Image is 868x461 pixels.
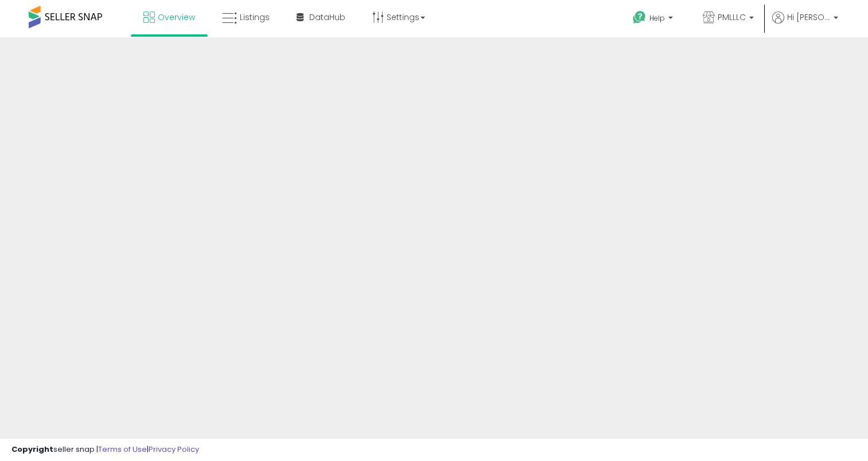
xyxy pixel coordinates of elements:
[158,11,195,23] span: Overview
[624,2,684,37] a: Help
[649,13,665,23] span: Help
[11,444,199,455] div: seller snap | |
[98,444,147,455] a: Terms of Use
[787,11,830,23] span: Hi [PERSON_NAME]
[240,11,270,23] span: Listings
[149,444,199,455] a: Privacy Policy
[772,11,838,37] a: Hi [PERSON_NAME]
[718,11,746,23] span: PMLLLC
[309,11,345,23] span: DataHub
[11,444,53,455] strong: Copyright
[632,10,647,25] i: Get Help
